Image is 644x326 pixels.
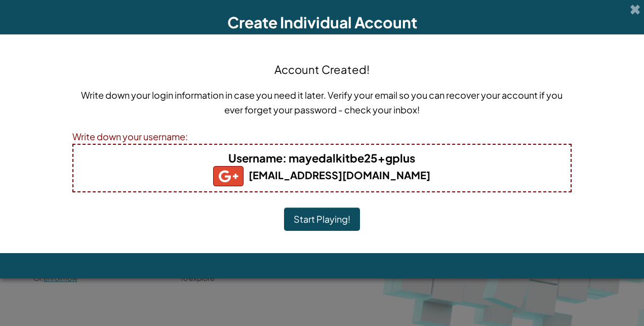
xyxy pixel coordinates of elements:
h4: Account Created! [274,61,370,77]
b: [EMAIL_ADDRESS][DOMAIN_NAME] [213,169,430,181]
img: gplus_small.png [213,166,244,186]
button: Start Playing! [284,208,360,231]
b: : mayedalkitbe25+gplus [228,151,415,165]
span: Create Individual Account [227,13,417,32]
span: Username [228,151,283,165]
div: Write down your username: [72,129,572,144]
p: Write down your login information in case you need it later. Verify your email so you can recover... [72,88,572,117]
